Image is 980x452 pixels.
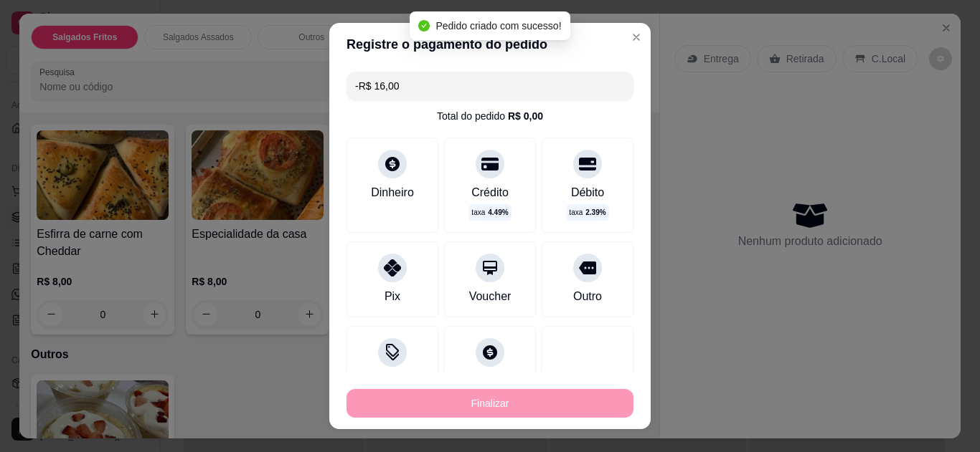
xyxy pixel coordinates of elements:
div: R$ 0,00 [508,109,543,123]
div: Pix [385,288,400,305]
button: Close [625,26,648,49]
div: Outro [573,288,602,305]
span: Pedido criado com sucesso! [435,20,561,32]
p: taxa [569,207,606,218]
div: Crédito [471,184,509,201]
p: taxa [471,207,508,218]
div: Débito [571,184,604,201]
div: Total do pedido [437,109,543,123]
header: Registre o pagamento do pedido [329,23,651,66]
div: Voucher [469,288,512,305]
span: 2.39 % [585,207,606,218]
span: check-circle [418,20,430,32]
input: Ex.: hambúrguer de cordeiro [355,72,625,100]
span: 4.49 % [488,207,508,218]
div: Dinheiro [371,184,414,201]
